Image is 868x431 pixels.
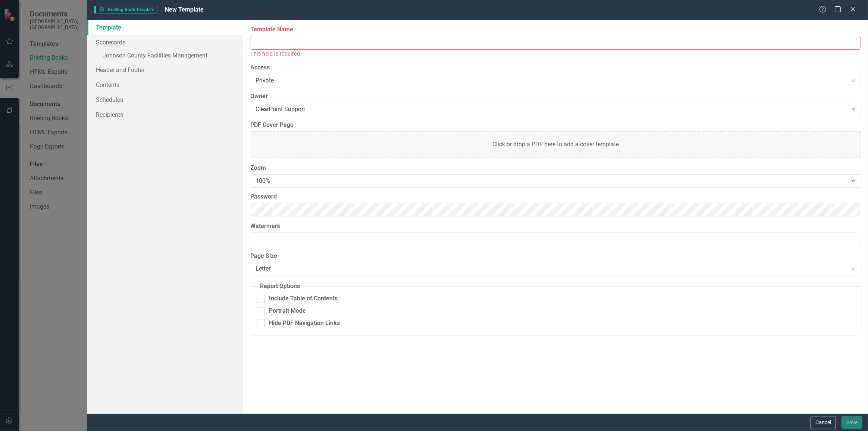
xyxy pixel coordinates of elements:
[87,20,243,35] a: Template
[251,25,861,34] label: Template Name
[165,6,204,13] span: New Template
[87,50,243,63] a: Johnson County Facilities Management
[269,319,340,328] div: Hide PDF Navigation Links
[87,107,243,122] a: Recipients
[251,252,861,260] label: Page Size
[251,92,861,101] label: Owner
[87,35,243,50] a: Scorecards
[256,76,847,85] div: Private
[251,164,861,172] label: Zoom
[251,131,861,158] div: Click or drop a PDF here to add a cover template
[87,77,243,92] a: Contents
[251,193,861,201] label: Password
[251,63,861,72] label: Access
[811,416,836,429] button: Cancel
[87,92,243,107] a: Schedules
[842,416,862,429] button: Save
[269,307,306,315] div: Portrait Mode
[269,294,338,303] div: Include Table of Contents
[256,265,847,273] div: Letter
[251,50,861,58] div: This field is required
[87,62,243,77] a: Header and Footer
[257,282,304,291] legend: Report Options
[256,177,847,185] div: 100%
[251,222,861,231] label: Watermark
[251,121,861,129] label: PDF Cover Page
[94,6,157,13] span: Briefing Book Template
[256,105,847,113] div: ClearPoint Support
